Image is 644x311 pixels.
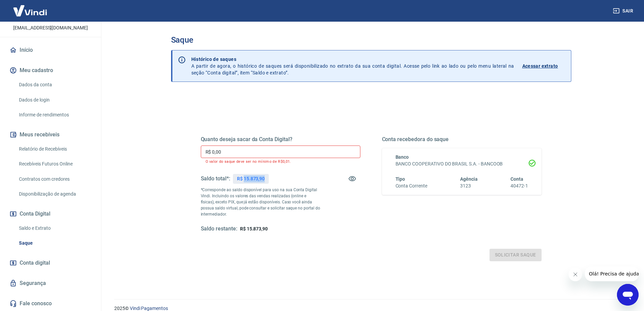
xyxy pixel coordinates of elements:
[191,56,514,63] p: Histórico de saques
[20,258,50,268] span: Conta digital
[16,221,93,235] a: Saldo e Extrato
[240,226,268,231] span: R$ 15.873,90
[23,15,77,22] p: [PERSON_NAME]
[16,157,93,171] a: Recebíveis Futuros Online
[585,266,639,281] iframe: Mensagem da empresa
[16,187,93,201] a: Disponibilização de agenda
[130,306,168,311] a: Vindi Pagamentos
[16,142,93,156] a: Relatório de Recebíveis
[16,93,93,107] a: Dados de login
[191,56,514,76] p: A partir de agora, o histórico de saques será disponibilizado no extrato da sua conta digital. Ac...
[16,172,93,186] a: Contratos com credores
[617,284,639,306] iframe: Botão para abrir a janela de mensagens
[8,276,93,291] a: Segurança
[569,268,582,281] iframe: Fechar mensagem
[16,236,93,250] a: Saque
[8,0,52,21] img: Vindi
[8,256,93,270] a: Conta digital
[13,24,88,31] p: [EMAIL_ADDRESS][DOMAIN_NAME]
[8,206,93,221] button: Conta Digital
[522,63,558,69] p: Acessar extrato
[8,43,93,58] a: Início
[201,175,230,182] h5: Saldo total*:
[237,175,265,182] p: R$ 15.873,90
[8,63,93,78] button: Meu cadastro
[612,5,636,17] button: Sair
[460,182,478,190] h6: 3123
[8,296,93,311] a: Fale conosco
[396,182,427,190] h6: Conta Corrente
[16,108,93,122] a: Informe de rendimentos
[201,187,320,217] p: *Corresponde ao saldo disponível para uso na sua Conta Digital Vindi. Incluindo os valores das ve...
[510,182,528,190] h6: 40472-1
[171,35,571,45] h3: Saque
[460,176,478,182] span: Agência
[396,160,528,168] h6: BANCO COOPERATIVO DO BRASIL S.A. - BANCOOB
[522,56,566,76] a: Acessar extrato
[8,127,93,142] button: Meus recebíveis
[396,176,405,182] span: Tipo
[382,136,542,143] h5: Conta recebedora do saque
[201,225,237,232] h5: Saldo restante:
[510,176,523,182] span: Conta
[16,78,93,92] a: Dados da conta
[4,5,57,10] span: Olá! Precisa de ajuda?
[206,159,356,164] p: O valor do saque deve ser no mínimo de R$0,01.
[396,154,409,160] span: Banco
[201,136,360,143] h5: Quanto deseja sacar da Conta Digital?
